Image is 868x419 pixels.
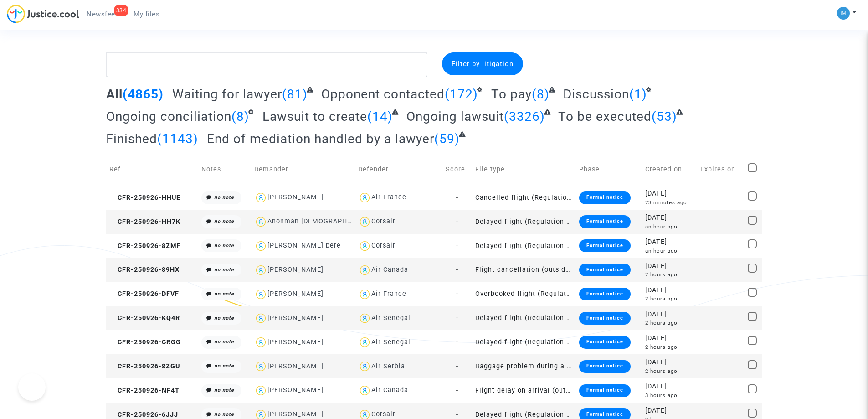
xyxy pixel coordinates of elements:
div: [DATE] [645,213,694,223]
div: Formal notice [579,264,631,276]
td: Baggage problem during a flight [472,354,576,378]
div: Air France [371,290,406,298]
div: 2 hours ago [645,295,694,303]
div: Formal notice [579,288,631,300]
td: Expires on [697,153,745,186]
img: icon-user.svg [254,288,267,301]
span: Finished [106,131,157,146]
td: Delayed flight (Regulation EC 261/2004) [472,234,576,258]
div: [DATE] [645,310,694,320]
div: an hour ago [645,247,694,255]
img: jc-logo.svg [7,5,79,23]
td: Flight cancellation (outside of EU - Montreal Convention) [472,258,576,282]
div: [PERSON_NAME] bere [267,242,341,249]
span: Ongoing conciliation [106,109,231,124]
div: Air France [371,193,406,201]
div: Formal notice [579,360,631,373]
span: - [456,338,458,346]
img: icon-user.svg [254,384,267,397]
td: Overbooked flight (Regulation EC 261/2004) [472,282,576,306]
div: [DATE] [645,406,694,416]
div: 2 hours ago [645,319,694,327]
span: (8) [532,87,550,102]
i: no note [214,218,234,224]
span: (1) [629,87,647,102]
iframe: Help Scout Beacon - Open [18,373,46,401]
i: no note [214,315,234,321]
img: icon-user.svg [254,191,267,204]
i: no note [214,339,234,345]
div: 2 hours ago [645,343,694,351]
span: - [456,362,458,370]
img: icon-user.svg [358,215,371,228]
div: Formal notice [579,215,631,228]
span: CFR-250926-HHUE [109,194,180,202]
div: Formal notice [579,191,631,204]
i: no note [214,243,234,248]
span: To pay [491,87,532,102]
img: icon-user.svg [358,191,371,204]
div: 23 minutes ago [645,199,694,207]
span: Lawsuit to create [262,109,367,124]
span: - [456,387,458,394]
span: CFR-250926-CRGG [109,338,181,346]
div: Air Serbia [371,362,405,370]
span: CFR-250926-8ZMF [109,242,181,250]
div: 334 [114,5,129,16]
span: - [456,290,458,298]
span: CFR-250926-KQ4R [109,314,180,322]
div: Corsair [371,217,395,225]
td: Created on [642,153,697,186]
div: [DATE] [645,189,694,199]
i: no note [214,363,234,369]
span: (4865) [123,87,164,102]
span: CFR-250926-DFVF [109,290,179,298]
div: [PERSON_NAME] [267,314,324,322]
span: - [456,314,458,322]
div: Formal notice [579,384,631,397]
img: icon-user.svg [358,360,371,373]
div: [DATE] [645,357,694,367]
img: icon-user.svg [358,288,371,301]
div: [PERSON_NAME] [267,193,324,201]
div: [DATE] [645,382,694,392]
span: Filter by litigation [452,60,514,68]
span: End of mediation handled by a lawyer [207,131,434,146]
div: Anonman [DEMOGRAPHIC_DATA][PERSON_NAME] Oble [267,217,451,225]
img: icon-user.svg [254,264,267,277]
i: no note [214,387,234,393]
div: [PERSON_NAME] [267,266,324,274]
span: To be executed [558,109,652,124]
td: Notes [198,153,251,186]
img: a105443982b9e25553e3eed4c9f672e7 [837,7,850,20]
span: Ongoing lawsuit [406,109,504,124]
td: File type [472,153,576,186]
span: (1143) [157,131,198,146]
i: no note [214,291,234,297]
div: Formal notice [579,239,631,252]
span: - [456,242,458,250]
span: CFR-250926-HH7K [109,218,180,226]
div: [DATE] [645,285,694,295]
span: (8) [231,109,249,124]
div: an hour ago [645,223,694,231]
span: (14) [367,109,393,124]
td: Phase [576,153,642,186]
i: no note [214,267,234,273]
span: (172) [445,87,478,102]
img: icon-user.svg [358,336,371,349]
div: Air Canada [371,386,408,394]
td: Ref. [106,153,199,186]
td: Delayed flight (Regulation EC 261/2004) [472,210,576,234]
img: icon-user.svg [358,384,371,397]
span: CFR-250926-89HX [109,266,180,274]
i: no note [214,194,234,200]
div: [DATE] [645,333,694,343]
div: 2 hours ago [645,271,694,279]
span: CFR-250926-8ZGU [109,362,180,370]
span: Waiting for lawyer [172,87,282,102]
td: Flight delay on arrival (outside of EU - Montreal Convention) [472,378,576,403]
span: My files [134,10,159,18]
span: - [456,411,458,419]
div: [DATE] [645,261,694,271]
